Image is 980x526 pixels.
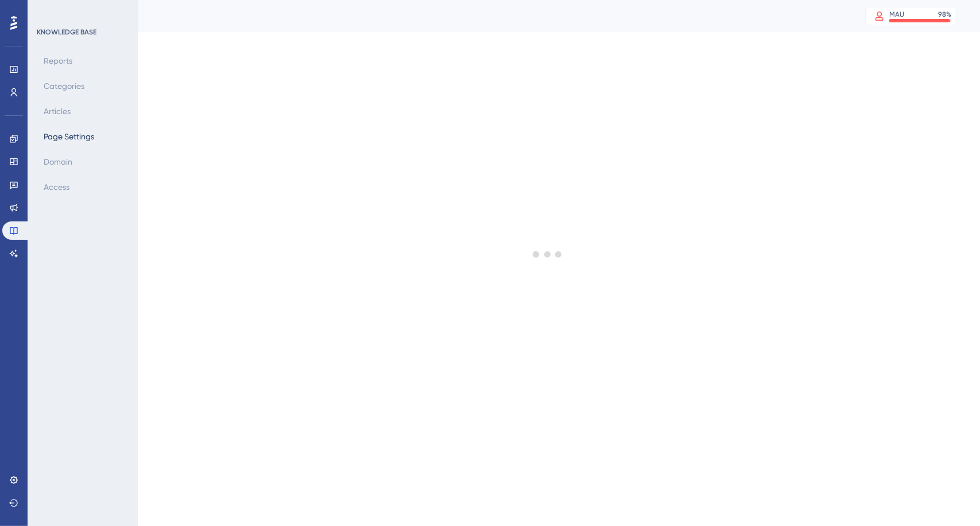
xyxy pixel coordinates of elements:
button: Domain [37,151,79,172]
button: Reports [37,50,79,71]
div: 98 % [938,10,951,19]
div: KNOWLEDGE BASE [37,28,96,37]
div: MAU [889,10,904,19]
button: Categories [37,76,91,96]
button: Access [37,177,76,197]
button: Articles [37,101,78,122]
button: Page Settings [37,126,101,147]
